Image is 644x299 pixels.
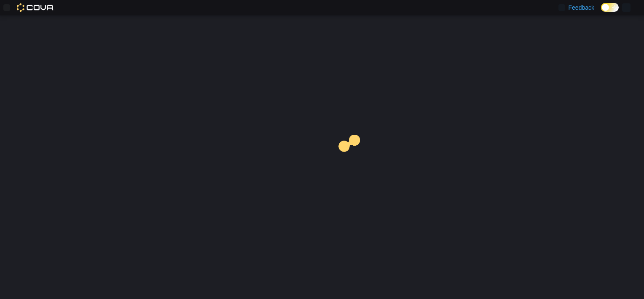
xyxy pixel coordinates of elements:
input: Dark Mode [601,3,619,12]
img: cova-loader [322,128,385,192]
span: Dark Mode [601,12,601,12]
span: Feedback [569,3,594,12]
img: Cova [17,3,54,12]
